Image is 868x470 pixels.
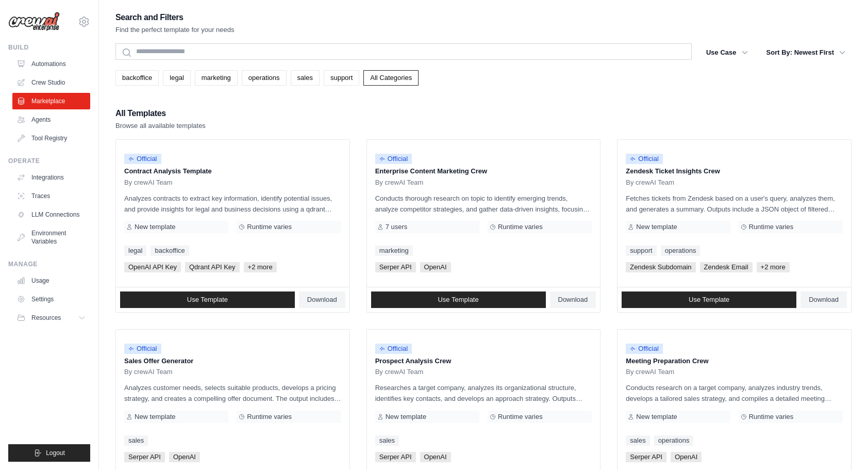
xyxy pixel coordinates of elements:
a: Integrations [12,169,90,186]
span: OpenAI [420,452,451,462]
a: Automations [12,56,90,72]
span: New template [386,413,426,421]
h2: All Templates [115,106,206,121]
a: Crew Studio [12,74,90,91]
span: Resources [31,314,61,322]
span: New template [135,223,175,231]
a: legal [124,246,146,256]
p: Contract Analysis Template [124,166,341,176]
a: Download [299,291,345,308]
a: support [626,246,656,256]
span: 7 users [386,223,408,231]
a: Marketplace [12,93,90,109]
p: Enterprise Content Marketing Crew [375,166,592,176]
a: support [324,70,359,86]
span: By crewAI Team [124,179,173,187]
span: Download [809,296,839,304]
span: Qdrant API Key [185,262,240,272]
span: Runtime varies [749,413,794,421]
a: operations [242,70,287,86]
span: Serper API [375,262,416,272]
a: sales [124,435,148,446]
span: Zendesk Subdomain [626,262,695,272]
span: Logout [46,449,65,457]
p: Analyzes customer needs, selects suitable products, develops a pricing strategy, and creates a co... [124,382,341,404]
p: Prospect Analysis Crew [375,356,592,366]
p: Analyzes contracts to extract key information, identify potential issues, and provide insights fo... [124,193,341,215]
a: Environment Variables [12,225,90,250]
button: Sort By: Newest First [760,43,852,62]
span: Runtime varies [247,413,292,421]
span: Zendesk Email [700,262,753,272]
span: Official [375,344,412,354]
a: marketing [375,246,413,256]
span: OpenAI [671,452,702,462]
a: Download [800,291,847,308]
span: Runtime varies [247,223,292,231]
a: Use Template [622,291,796,308]
span: Download [558,296,588,304]
a: sales [291,70,320,86]
img: Logo [8,12,60,31]
a: marketing [195,70,238,86]
div: Manage [8,260,90,268]
a: Use Template [371,291,546,308]
span: Runtime varies [749,223,794,231]
div: Build [8,43,90,52]
p: Zendesk Ticket Insights Crew [626,166,843,176]
span: By crewAI Team [375,179,424,187]
span: Serper API [375,452,416,462]
a: operations [661,246,700,256]
span: New template [636,413,677,421]
span: Runtime varies [498,223,543,231]
p: Conducts thorough research on topic to identify emerging trends, analyze competitor strategies, a... [375,193,592,215]
span: OpenAI API Key [124,262,181,272]
span: Serper API [626,452,666,462]
span: By crewAI Team [375,368,424,376]
span: Use Template [438,296,478,304]
span: OpenAI [420,262,451,272]
span: Official [375,154,412,164]
div: Operate [8,157,90,165]
span: Official [124,344,161,354]
span: +2 more [244,262,277,272]
a: Use Template [120,291,295,308]
span: New template [135,413,175,421]
p: Conducts research on a target company, analyzes industry trends, develops a tailored sales strate... [626,382,843,404]
a: backoffice [151,246,189,256]
p: Find the perfect template for your needs [115,25,235,35]
a: All Categories [363,70,419,86]
span: Download [307,296,337,304]
p: Fetches tickets from Zendesk based on a user's query, analyzes them, and generates a summary. Out... [626,193,843,215]
a: Usage [12,272,90,289]
a: backoffice [115,70,159,86]
a: legal [163,70,190,86]
span: By crewAI Team [626,368,674,376]
p: Researches a target company, analyzes its organizational structure, identifies key contacts, and ... [375,382,592,404]
span: OpenAI [169,452,200,462]
button: Use Case [700,43,754,62]
p: Meeting Preparation Crew [626,356,843,366]
a: Tool Registry [12,130,90,147]
span: +2 more [757,262,790,272]
button: Resources [12,310,90,326]
a: Agents [12,111,90,128]
span: Use Template [689,296,729,304]
span: Official [124,154,161,164]
a: Traces [12,188,90,204]
span: New template [636,223,677,231]
a: Download [550,291,596,308]
span: Official [626,344,663,354]
span: By crewAI Team [124,368,173,376]
span: By crewAI Team [626,179,674,187]
span: Serper API [124,452,165,462]
a: sales [626,435,649,446]
span: Runtime varies [498,413,543,421]
p: Browse all available templates [115,121,206,131]
a: LLM Connections [12,206,90,223]
a: operations [654,435,694,446]
a: sales [375,435,399,446]
h2: Search and Filters [115,10,235,25]
button: Logout [8,444,90,462]
span: Use Template [187,296,228,304]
